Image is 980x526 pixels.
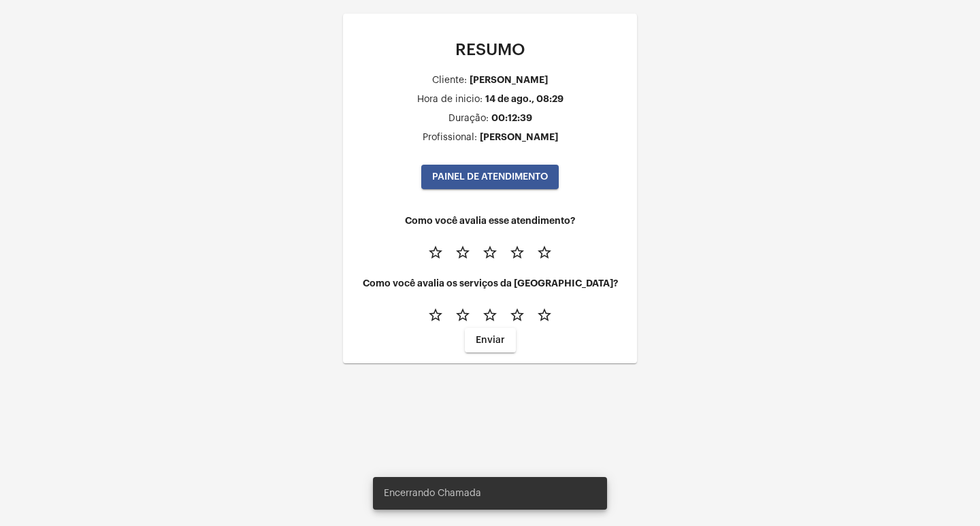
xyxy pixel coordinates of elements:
[482,307,498,323] mat-icon: star_border
[384,487,481,500] span: Encerrando Chamada
[509,244,525,261] mat-icon: star_border
[354,216,626,226] h4: Como você avalia esse atendimento?
[465,328,516,352] button: Enviar
[354,41,626,59] p: RESUMO
[536,307,553,323] mat-icon: star_border
[476,335,505,345] span: Enviar
[421,165,559,189] button: PAINEL DE ATENDIMENTO
[485,94,563,104] div: 14 de ago., 08:29
[417,95,483,105] div: Hora de inicio:
[491,113,532,123] div: 00:12:39
[482,244,498,261] mat-icon: star_border
[432,172,548,182] span: PAINEL DE ATENDIMENTO
[455,244,471,261] mat-icon: star_border
[423,133,477,143] div: Profissional:
[427,307,444,323] mat-icon: star_border
[509,307,525,323] mat-icon: star_border
[448,114,489,124] div: Duração:
[432,76,467,86] div: Cliente:
[455,307,471,323] mat-icon: star_border
[427,244,444,261] mat-icon: star_border
[480,132,558,142] div: [PERSON_NAME]
[470,75,548,85] div: [PERSON_NAME]
[536,244,553,261] mat-icon: star_border
[354,278,626,289] h4: Como você avalia os serviços da [GEOGRAPHIC_DATA]?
